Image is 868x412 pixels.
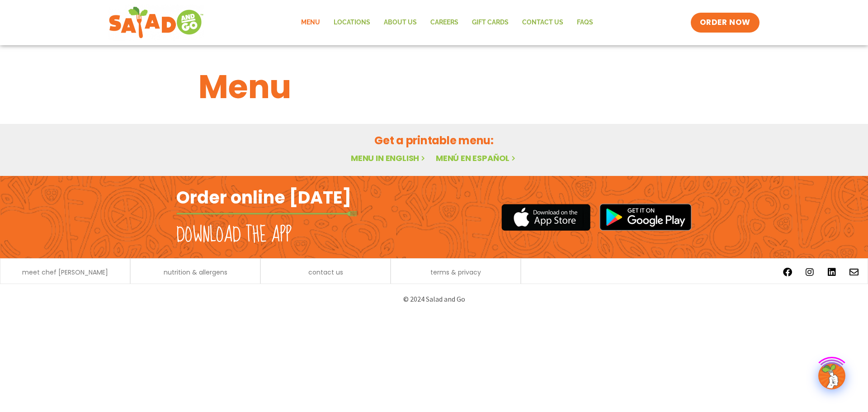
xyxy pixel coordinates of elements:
img: appstore [501,203,590,232]
a: GIFT CARDS [465,12,515,33]
a: Contact Us [515,12,570,33]
a: terms & privacy [430,269,481,275]
h2: Get a printable menu: [198,133,670,148]
p: © 2024 Salad and Go [181,293,687,305]
nav: Menu [294,12,600,33]
img: fork [176,211,357,216]
img: new-SAG-logo-768×292 [108,5,204,41]
a: Locations [327,12,377,33]
span: ORDER NOW [700,17,750,28]
a: Careers [424,12,465,33]
a: Menú en español [436,152,517,164]
h1: Menu [198,62,670,111]
a: ORDER NOW [691,13,759,33]
a: meet chef [PERSON_NAME] [22,269,108,275]
a: About Us [377,12,424,33]
a: Menu in English [351,152,427,164]
a: Menu [294,12,327,33]
h2: Order online [DATE] [176,186,351,208]
a: contact us [308,269,343,275]
a: FAQs [570,12,600,33]
h2: Download the app [176,223,292,248]
img: google_play [599,204,692,231]
a: nutrition & allergens [164,269,227,275]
